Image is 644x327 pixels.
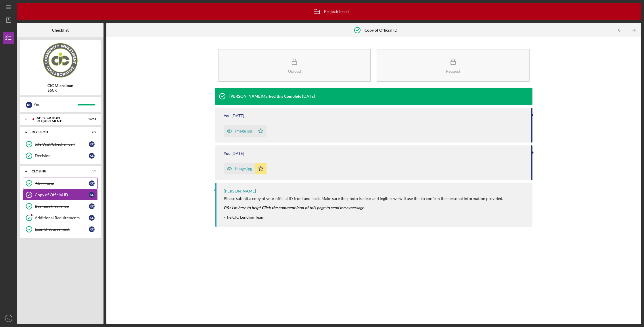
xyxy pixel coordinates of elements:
div: K C [89,141,95,147]
a: DecisionKC [23,150,98,161]
div: 5 / 5 [86,170,96,173]
a: Additional RequirementsKC [23,212,98,224]
div: CLOSING [32,170,82,173]
div: -The CIC Lending Team [224,215,503,220]
div: Decision [32,130,82,134]
div: Request [446,69,460,73]
a: ACH FormKC [23,178,98,189]
div: You [224,114,231,118]
button: Request [377,49,530,82]
button: Upload [218,49,371,82]
div: $50K [47,88,73,93]
div: K C [26,102,32,108]
button: KC [3,313,14,324]
div: [PERSON_NAME] Marked this Complete [229,94,301,99]
div: image.jpg [235,129,252,133]
div: 2 / 2 [86,130,96,134]
div: Copy of Official ID [35,193,89,197]
b: Copy of Official ID [365,28,397,32]
div: APPLICATION REQUIREMENTS [37,116,82,123]
b: CIC Microloan [47,83,73,88]
div: Please submit a copy of your official ID front and back. Make sure the photo is clear and legible... [224,196,503,201]
img: Product logo [20,43,101,78]
em: P.S.: I'm here to help! Click the comment icon of this page to send me a message. [224,205,365,210]
button: image.jpg [224,163,267,174]
a: Site Visit/Check in callKC [23,139,98,150]
div: Decision [35,153,89,158]
text: KC [7,317,10,320]
a: Business InsuranceKC [23,201,98,212]
div: K C [89,203,95,209]
time: 2025-04-11 13:34 [231,114,244,118]
div: Loan Disbursement [35,227,89,232]
a: Copy of Official IDKC [23,189,98,201]
div: You [34,100,78,109]
b: Checklist [52,28,69,32]
div: Business Insurance [35,204,89,209]
div: Additional Requirements [35,216,89,220]
div: 14 / 14 [86,118,96,121]
div: Site Visit/Check in call [35,142,89,147]
time: 2025-04-11 13:33 [231,151,244,156]
div: Upload [288,69,301,73]
div: K C [89,226,95,232]
div: K C [89,192,95,198]
div: ACH Form [35,181,89,186]
div: K C [89,153,95,159]
div: You [224,151,231,156]
button: image.jpg [224,125,267,137]
div: image.jpg [235,166,252,171]
div: Project closed [310,4,349,19]
div: [PERSON_NAME] [224,189,256,193]
div: K C [89,215,95,221]
time: 2025-04-14 14:01 [302,94,315,99]
div: K C [89,180,95,186]
a: Loan DisbursementKC [23,224,98,235]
